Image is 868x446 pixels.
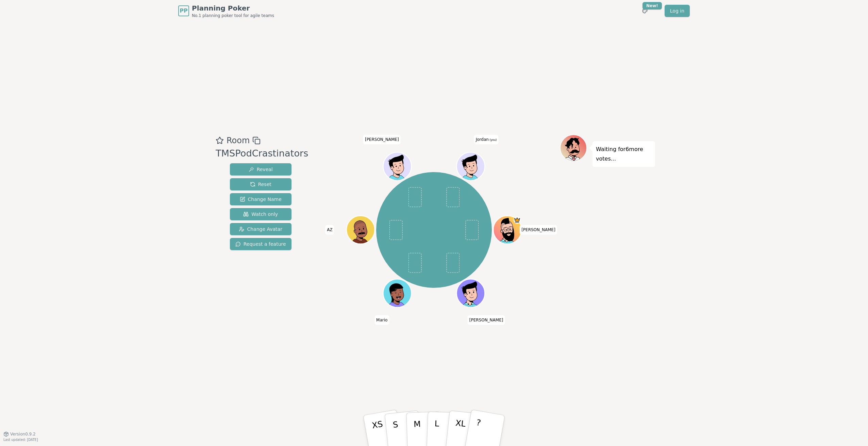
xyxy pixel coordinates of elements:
button: Request a feature [230,238,291,250]
span: Click to change your name [363,135,401,145]
span: Toce is the host [514,217,521,224]
button: Version0.9.2 [3,431,36,437]
span: Click to change your name [468,315,505,325]
button: Watch only [230,208,291,220]
span: Click to change your name [474,135,499,145]
button: Click to change your avatar [457,153,484,180]
span: Click to change your name [325,225,334,235]
button: New! [639,5,651,17]
span: Click to change your name [374,315,389,325]
button: Add as favourite [216,134,224,147]
span: Request a feature [235,241,286,247]
span: Version 0.9.2 [10,431,36,437]
button: Change Name [230,193,291,205]
div: New! [642,2,662,10]
span: Room [227,134,250,147]
button: Reveal [230,163,291,175]
span: No.1 planning poker tool for agile teams [192,13,274,18]
span: Reveal [249,166,273,173]
a: Log in [665,5,690,17]
span: Watch only [243,211,278,218]
a: PPPlanning PokerNo.1 planning poker tool for agile teams [178,3,274,18]
span: PP [180,7,187,15]
span: Planning Poker [192,3,274,13]
button: Reset [230,178,291,190]
span: Last updated: [DATE] [3,438,38,442]
span: Click to change your name [520,225,557,235]
span: Change Avatar [239,226,282,233]
span: Change Name [240,196,282,203]
span: (you) [489,139,497,142]
div: TMSPodCrastinators [216,147,308,161]
button: Change Avatar [230,223,291,235]
span: Reset [250,181,271,188]
p: Waiting for 6 more votes... [596,145,652,164]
